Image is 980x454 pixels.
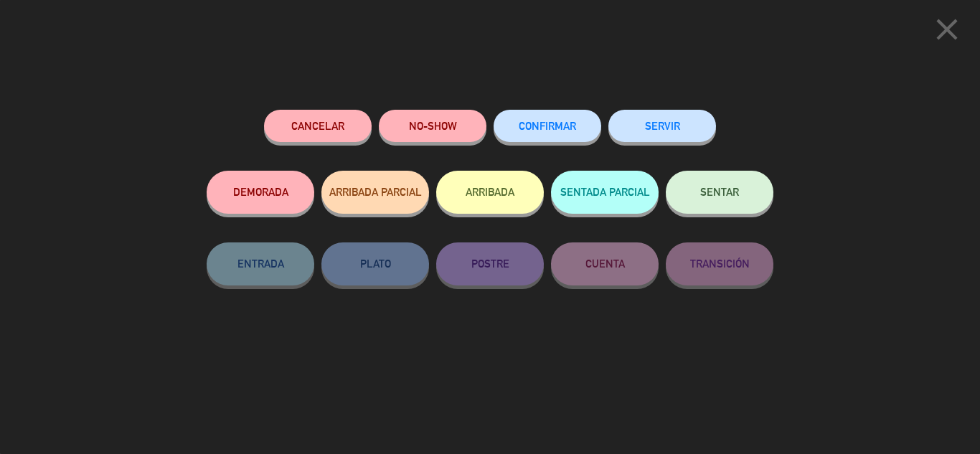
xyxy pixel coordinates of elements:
[551,242,659,285] button: CUENTA
[329,186,422,198] span: ARRIBADA PARCIAL
[925,11,969,53] button: close
[436,242,544,285] button: POSTRE
[379,110,486,142] button: NO-SHOW
[207,242,314,285] button: ENTRADA
[321,242,429,285] button: PLATO
[608,110,716,142] button: SERVIR
[321,171,429,214] button: ARRIBADA PARCIAL
[207,171,314,214] button: DEMORADA
[666,171,773,214] button: SENTAR
[700,186,739,198] span: SENTAR
[929,11,965,47] i: close
[551,171,659,214] button: SENTADA PARCIAL
[519,120,576,132] span: CONFIRMAR
[436,171,544,214] button: ARRIBADA
[494,110,601,142] button: CONFIRMAR
[264,110,372,142] button: Cancelar
[666,242,773,285] button: TRANSICIÓN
